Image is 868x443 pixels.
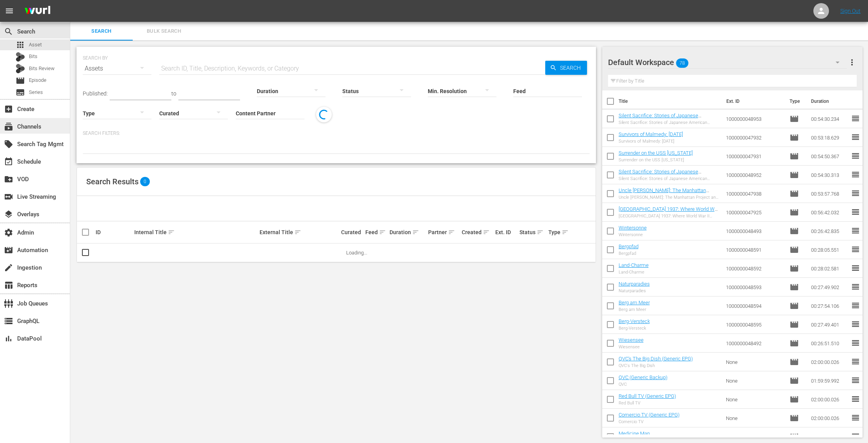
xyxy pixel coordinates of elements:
td: 00:53:57.768 [808,184,851,203]
td: 1000000048493 [723,222,787,240]
td: 1000000048952 [723,166,787,184]
th: Type [785,90,806,112]
span: Episode [790,133,799,142]
td: 00:26:51.510 [808,334,851,353]
button: more_vert [847,53,857,72]
a: Bergpfad [619,244,639,249]
span: sort [168,229,175,236]
div: QVC [619,382,667,387]
span: Overlays [4,210,13,219]
td: 1000000047932 [723,128,787,147]
span: Episode [790,226,799,236]
td: 1000000047931 [723,147,787,166]
span: Create [4,104,13,114]
td: None [723,409,787,427]
span: reorder [851,357,860,366]
span: reorder [851,189,860,198]
a: Silent Sacrifice: Stories of Japanese American Incarceration - Part 2 [619,113,701,124]
a: Survivors of Malmedy: [DATE] [619,131,683,137]
span: Episode [790,208,799,217]
div: Surrender on the USS [US_STATE] [619,157,693,162]
span: reorder [851,282,860,291]
td: 00:53:18.629 [808,128,851,147]
div: [GEOGRAPHIC_DATA] 1937: Where World War II Began [619,214,720,219]
div: Land-Charme [619,270,649,275]
span: Episode [790,432,799,441]
td: 02:00:00.026 [808,409,851,427]
span: more_vert [847,58,857,67]
td: 1000000048593 [723,278,787,297]
td: 00:27:49.401 [808,315,851,334]
div: Wintersonne [619,232,647,237]
td: 00:54:30.234 [808,109,851,128]
p: Search Filters: [83,130,590,137]
div: Created [462,228,493,237]
div: Default Workspace [608,51,847,73]
div: Silent Sacrifice: Stories of Japanese American Incarceration - Part 1 [619,176,720,181]
span: Search Tag Mgmt [4,139,13,149]
span: sort [412,229,419,236]
span: Bits [29,53,37,60]
span: sort [483,229,490,236]
a: QVC's The Big Dish (Generic EPG) [619,356,693,362]
td: 00:27:54.106 [808,297,851,315]
span: Series [16,88,25,97]
div: Comercio TV [619,419,679,424]
div: Bits [16,52,25,62]
div: Assets [83,58,151,79]
a: Sign Out [840,8,861,14]
a: Berg-Versteck [619,318,650,324]
a: Silent Sacrifice: Stories of Japanese American Incarceration - Part 1 [619,169,701,180]
div: QVC's The Big Dish [619,363,693,368]
img: ans4CAIJ8jUAAAAAAAAAAAAAAAAAAAAAAAAgQb4GAAAAAAAAAAAAAAAAAAAAAAAAJMjXAAAAAAAAAAAAAAAAAAAAAAAAgAT5G... [19,2,56,20]
span: Episode [790,357,799,367]
th: Ext. ID [722,90,785,112]
span: sort [448,229,455,236]
span: 0 [140,177,150,186]
span: 78 [676,55,688,71]
span: reorder [851,207,860,217]
span: sort [379,229,386,236]
span: DataPool [4,334,13,343]
td: None [723,390,787,409]
span: menu [5,6,14,16]
a: [GEOGRAPHIC_DATA] 1937: Where World War II Began [619,206,719,218]
span: Asset [29,41,42,49]
div: Type [548,228,565,237]
a: Medicine Man [619,431,650,436]
span: Episode [790,189,799,198]
a: Land-Charme [619,262,649,268]
td: 00:27:49.902 [808,278,851,297]
a: QVC (Generic Backup) [619,374,667,380]
td: 1000000048953 [723,109,787,128]
a: Berg am Meer [619,300,650,305]
span: Episode [790,376,799,385]
span: Episode [790,282,799,292]
span: reorder [851,432,860,441]
span: reorder [851,263,860,273]
th: Title [619,90,722,112]
td: None [723,371,787,390]
span: Search [557,61,587,75]
span: Schedule [4,157,13,166]
td: 00:54:50.367 [808,147,851,166]
span: Episode [790,264,799,273]
span: Episode [790,245,799,254]
div: Bergpfad [619,251,639,256]
td: 1000000047938 [723,184,787,203]
div: Curated [341,229,363,235]
a: Wiesensee [619,337,644,343]
span: Episode [790,395,799,404]
td: 02:00:00.026 [808,353,851,371]
span: Episode [16,76,25,85]
div: Duration [390,228,426,237]
span: Automation [4,245,13,255]
span: reorder [851,132,860,142]
span: reorder [851,245,860,254]
div: Wiesensee [619,344,644,349]
div: Berg-Versteck [619,326,650,331]
td: 00:26:42.835 [808,222,851,240]
span: reorder [851,413,860,422]
div: Ext. ID [495,229,517,235]
a: Comercio TV (Generic EPG) [619,412,679,418]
